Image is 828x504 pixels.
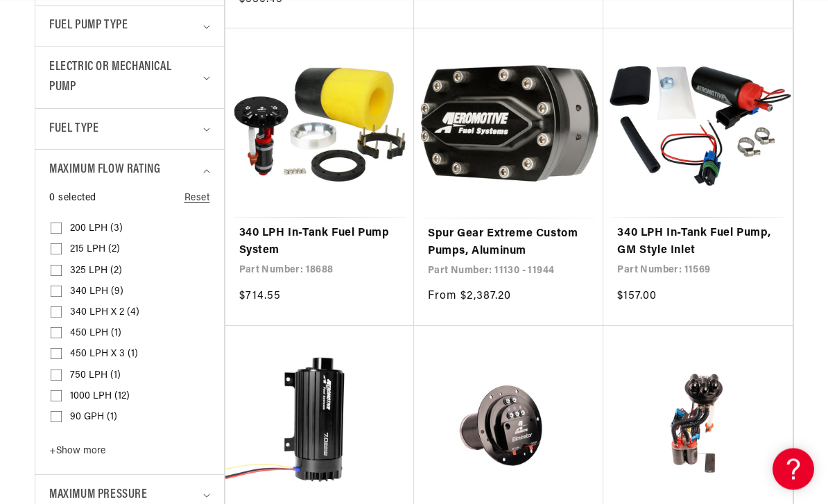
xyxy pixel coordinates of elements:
span: 750 LPH (1) [70,370,121,383]
a: Reset [184,191,210,207]
a: 340 LPH In-Tank Fuel Pump System [239,225,400,261]
summary: Electric or Mechanical Pump (0 selected) [49,48,210,109]
span: Electric or Mechanical Pump [49,58,198,98]
a: Spur Gear Extreme Custom Pumps, Aluminum [428,226,589,261]
span: 215 LPH (2) [70,244,120,257]
span: 325 LPH (2) [70,266,122,278]
span: Show more [49,446,105,457]
span: Fuel Pump Type [49,17,128,37]
summary: Maximum Flow Rating (0 selected) [49,150,210,191]
span: 90 GPH (1) [70,412,117,424]
span: 340 LPH (9) [70,286,123,299]
span: Maximum Flow Rating [49,161,160,181]
span: Fuel Type [49,120,98,140]
a: 340 LPH In-Tank Fuel Pump, GM Style Inlet [617,225,778,261]
span: 0 selected [49,191,96,207]
span: 340 LPH x 2 (4) [70,307,139,320]
summary: Fuel Pump Type (0 selected) [49,6,210,47]
span: 200 LPH (3) [70,223,123,236]
span: 450 LPH x 3 (1) [70,349,138,361]
span: 1000 LPH (12) [70,391,130,403]
button: Show more [49,446,110,464]
span: + [49,446,56,457]
span: 450 LPH (1) [70,328,121,340]
summary: Fuel Type (0 selected) [49,110,210,150]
